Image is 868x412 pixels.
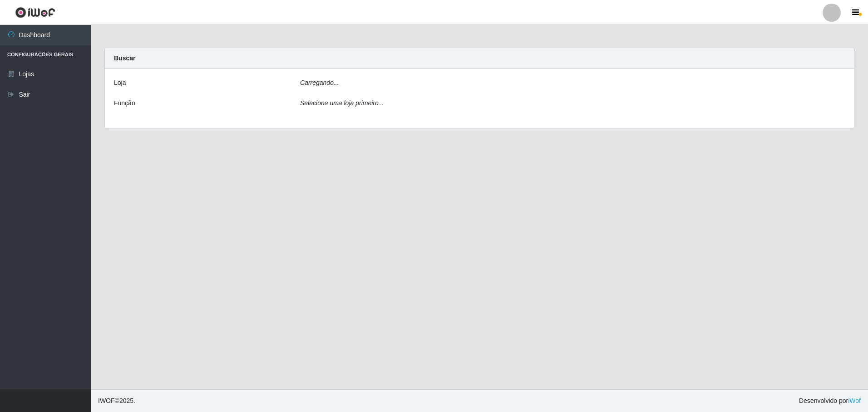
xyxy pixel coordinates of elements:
[300,79,339,86] i: Carregando...
[98,397,115,404] span: IWOF
[114,54,135,62] strong: Buscar
[848,397,861,404] a: iWof
[114,78,126,88] label: Loja
[300,99,384,107] i: Selecione uma loja primeiro...
[799,396,861,406] span: Desenvolvido por
[15,7,55,18] img: CoreUI Logo
[114,98,135,108] label: Função
[98,396,135,406] span: © 2025 .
